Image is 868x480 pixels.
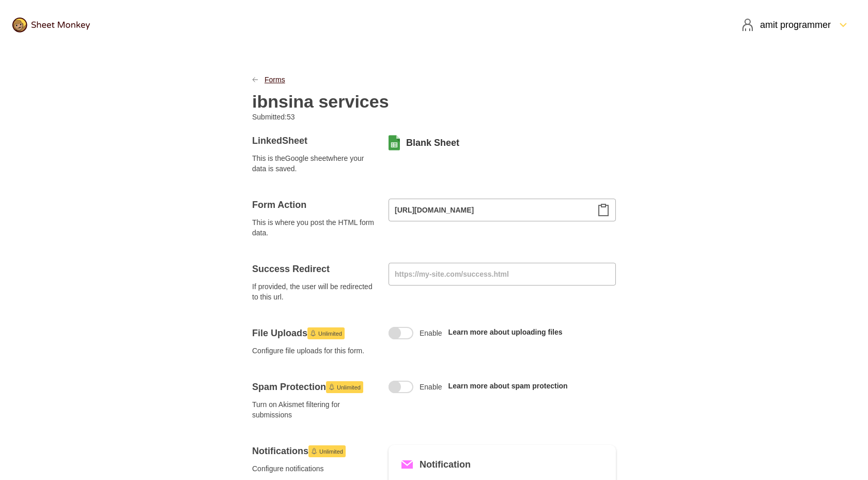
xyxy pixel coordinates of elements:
svg: Launch [310,330,316,336]
span: This is where you post the HTML form data. [252,217,376,238]
h2: ibnsina services [252,91,389,112]
h4: Linked Sheet [252,134,376,147]
div: amit programmer [741,19,831,31]
h4: File Uploads [252,327,376,339]
span: This is the Google sheet where your data is saved. [252,153,376,174]
svg: FormDown [837,19,849,31]
svg: Launch [311,448,317,454]
p: Submitted: 53 [252,112,426,122]
a: Forms [265,74,285,85]
h4: Notifications [252,445,376,457]
span: Configure file uploads for this form. [252,346,376,356]
svg: LinkPrevious [252,77,258,83]
svg: Launch [329,384,335,390]
h4: Spam Protection [252,381,376,393]
span: Configure notifications [252,463,376,474]
span: Enable [420,382,442,392]
span: If provided, the user will be redirected to this url. [252,281,376,302]
span: Enable [420,328,442,338]
a: Learn more about spam protection [448,382,568,390]
h5: Notification [420,457,471,472]
svg: Clipboard [597,204,610,216]
a: Learn more about uploading files [448,328,563,336]
span: Unlimited [337,381,361,394]
svg: User [741,19,754,31]
svg: Mail [401,458,413,471]
input: https://my-site.com/success.html [389,263,616,286]
span: Unlimited [318,327,342,340]
h4: Form Action [252,199,376,211]
a: Blank Sheet [406,137,459,149]
button: Open Menu [735,12,856,37]
span: Unlimited [319,445,343,458]
h4: Success Redirect [252,263,376,275]
img: logo@2x.png [12,18,90,33]
span: Turn on Akismet filtering for submissions [252,399,376,420]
